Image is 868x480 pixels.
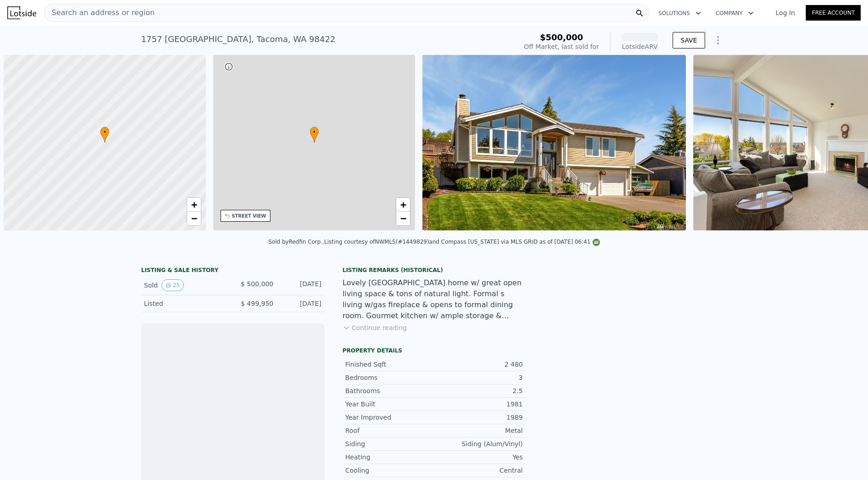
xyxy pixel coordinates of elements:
[345,400,434,409] div: Year Built
[434,386,523,395] div: 2.5
[343,323,407,332] button: Continue reading
[141,33,335,46] div: 1757 [GEOGRAPHIC_DATA] , Tacoma , WA 98422
[621,42,658,51] div: Lotside ARV
[232,213,266,219] div: STREET VIEW
[162,279,184,291] button: View historical data
[434,426,523,435] div: Metal
[310,127,319,143] div: •
[434,400,523,409] div: 1981
[434,413,523,422] div: 1989
[765,8,806,17] a: Log In
[345,466,434,475] div: Cooling
[345,439,434,448] div: Siding
[434,439,523,448] div: Siding (Alum/Vinyl)
[422,55,686,230] img: Sale: 124014624 Parcel: 100995812
[343,347,526,354] div: Property details
[673,32,705,48] button: SAVE
[187,198,201,212] a: Zoom in
[345,426,434,435] div: Roof
[708,5,761,21] button: Company
[191,199,197,210] span: +
[241,280,273,288] span: $ 500,000
[345,373,434,382] div: Bedrooms
[593,239,600,246] img: NWMLS Logo
[191,213,197,224] span: −
[100,127,109,143] div: •
[343,277,526,321] div: Lovely [GEOGRAPHIC_DATA] home w/ great open living space & tons of natural light. Formal s living...
[434,453,523,462] div: Yes
[345,360,434,369] div: Finished Sqft
[345,386,434,395] div: Bathrooms
[434,373,523,382] div: 3
[324,239,600,245] div: Listing courtesy of NWMLS (#1449829) and Compass [US_STATE] via MLS GRID as of [DATE] 06:41
[187,212,201,225] a: Zoom out
[241,300,273,307] span: $ 499,950
[396,212,410,225] a: Zoom out
[141,267,324,276] div: LISTING & SALE HISTORY
[144,279,226,291] div: Sold
[281,299,322,308] div: [DATE]
[524,42,599,51] div: Off Market, last sold for
[434,466,523,475] div: Central
[343,267,526,274] div: Listing Remarks (Historical)
[434,360,523,369] div: 2 480
[310,128,319,136] span: •
[345,453,434,462] div: Heating
[400,213,406,224] span: −
[396,198,410,212] a: Zoom in
[806,5,861,21] a: Free Account
[144,299,226,308] div: Listed
[651,5,708,21] button: Solutions
[709,31,727,49] button: Show Options
[345,413,434,422] div: Year Improved
[281,279,322,291] div: [DATE]
[100,128,109,136] span: •
[540,32,583,42] span: $500,000
[268,239,324,245] div: Sold by Redfin Corp. .
[44,7,155,18] span: Search an address or region
[7,6,36,19] img: Lotside
[400,199,406,210] span: +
